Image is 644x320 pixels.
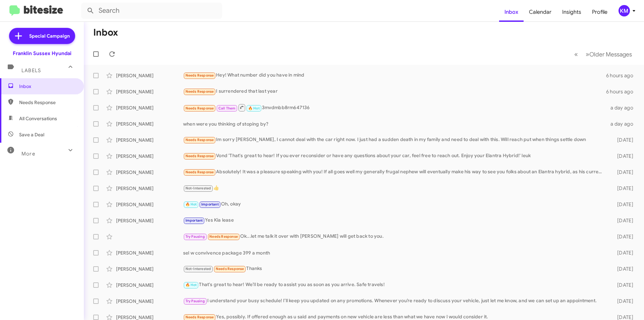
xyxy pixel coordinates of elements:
button: Previous [570,47,582,61]
div: [DATE] [606,233,639,240]
span: Needs Response [185,89,214,94]
a: Calendar [524,2,557,22]
span: Needs Response [185,170,214,174]
div: Franklin Sussex Hyundai [13,50,71,57]
span: Call Them [218,106,236,110]
div: [PERSON_NAME] [116,169,183,176]
div: [DATE] [606,185,639,192]
div: [PERSON_NAME] [116,249,183,256]
div: [PERSON_NAME] [116,201,183,208]
div: Thanks [183,265,606,273]
input: Search [81,3,222,19]
div: Yes Kia lease [183,217,606,224]
span: « [574,50,578,58]
a: Special Campaign [9,28,75,44]
div: Absolutely! It was a pleasure speaking with you! If all goes well my generally frugal nephew will... [183,168,606,176]
span: Special Campaign [29,33,70,39]
div: [PERSON_NAME] [116,266,183,272]
div: a day ago [606,121,639,127]
div: [PERSON_NAME] [116,72,183,79]
span: Needs Response [185,315,214,319]
div: [PERSON_NAME] [116,88,183,95]
span: 🔥 Hot [185,202,197,207]
div: [DATE] [606,266,639,272]
a: Profile [587,2,613,22]
span: More [21,151,35,157]
span: Needs Response [216,267,244,271]
span: Older Messages [589,51,632,58]
span: Inbox [19,83,76,90]
span: Not-Interested [185,186,211,190]
div: 3mvdmbb8rm647136 [183,103,606,112]
span: Needs Response [19,99,76,106]
span: Save a Deal [19,131,44,138]
div: [DATE] [606,201,639,208]
span: Needs Response [185,138,214,142]
div: [PERSON_NAME] [116,137,183,143]
div: [DATE] [606,282,639,288]
div: when were you thinking of stoping by? [183,121,606,127]
div: Im sorry [PERSON_NAME], I cannot deal with the car right now. I just had a sudden death in my fam... [183,136,606,144]
div: [PERSON_NAME] [116,217,183,224]
div: I understand your busy schedule! I’ll keep you updated on any promotions. Whenever you’re ready t... [183,297,606,305]
div: [DATE] [606,169,639,176]
div: That's great to hear! We’ll be ready to assist you as soon as you arrive. Safe travels! [183,281,606,289]
div: a day ago [606,104,639,111]
div: [PERSON_NAME] [116,153,183,159]
button: Next [582,47,636,61]
div: [PERSON_NAME] [116,282,183,288]
span: Needs Response [185,106,214,110]
button: KM [613,5,637,16]
a: Inbox [499,2,524,22]
span: 🔥 Hot [248,106,260,110]
div: 6 hours ago [606,72,639,79]
div: [PERSON_NAME] [116,121,183,127]
div: sel w convivence package 399 a month [183,249,606,256]
div: [DATE] [606,217,639,224]
div: Hey! What number did you have in mind [183,72,606,79]
span: Try Pausing [185,299,205,303]
div: [PERSON_NAME] [116,298,183,305]
a: Insights [557,2,587,22]
span: Important [185,218,203,223]
div: Oh, okay [183,200,606,208]
div: [PERSON_NAME] [116,104,183,111]
div: I surrendered that last year [183,88,606,95]
div: Ok...let me talk it over with [PERSON_NAME] will get back to you. [183,233,606,240]
span: All Conversations [19,115,57,122]
span: Important [201,202,219,207]
div: Vond 'That's great to hear! If you ever reconsider or have any questions about your car, feel fre... [183,152,606,160]
div: [PERSON_NAME] [116,185,183,192]
span: Not-Interested [185,267,211,271]
span: Labels [21,67,41,74]
span: 🔥 Hot [185,283,197,287]
div: 6 hours ago [606,88,639,95]
span: Needs Response [185,73,214,78]
h1: Inbox [93,27,118,38]
span: Needs Response [209,234,238,239]
span: Needs Response [185,154,214,158]
div: [DATE] [606,298,639,305]
div: [DATE] [606,153,639,159]
span: Try Pausing [185,234,205,239]
div: [DATE] [606,137,639,143]
nav: Page navigation example [571,47,636,61]
div: [DATE] [606,249,639,256]
div: KM [619,5,630,16]
div: 👍 [183,184,606,192]
span: » [586,50,589,58]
